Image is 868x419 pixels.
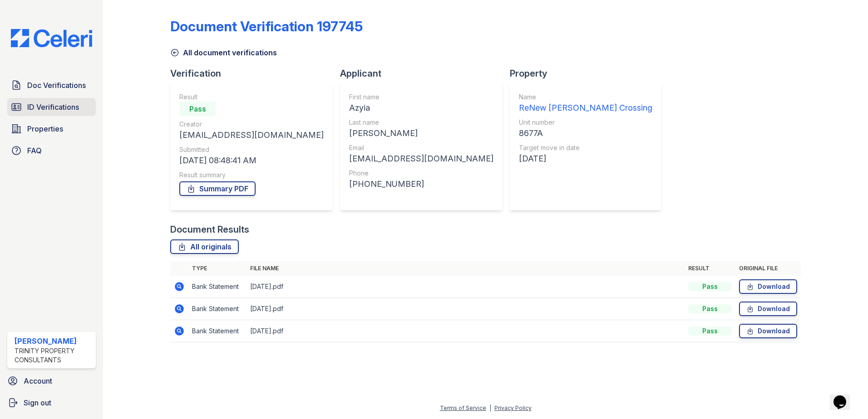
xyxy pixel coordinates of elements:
div: [DATE] [519,152,652,165]
div: [PERSON_NAME] [349,127,493,140]
div: [EMAIL_ADDRESS][DOMAIN_NAME] [349,152,493,165]
div: Result summary [179,171,324,180]
div: Verification [170,67,340,80]
a: Name ReNew [PERSON_NAME] Crossing [519,93,652,114]
div: Azyia [349,102,493,114]
div: Phone [349,169,493,178]
div: [EMAIL_ADDRESS][DOMAIN_NAME] [179,129,324,141]
a: Terms of Service [440,404,486,411]
a: ID Verifications [7,98,96,116]
div: Email [349,143,493,152]
a: All originals [170,239,239,254]
span: Account [24,375,52,386]
th: Original file [735,261,801,276]
div: Property [510,67,669,80]
a: All document verifications [170,47,277,58]
div: | [489,404,491,411]
div: [PERSON_NAME] [15,336,92,346]
td: Bank Statement [188,320,247,342]
a: Doc Verifications [7,76,96,94]
div: ReNew [PERSON_NAME] Crossing [519,102,652,114]
span: Doc Verifications [27,80,86,91]
div: Unit number [519,118,652,127]
span: ID Verifications [27,102,79,112]
th: File name [247,261,685,276]
td: [DATE].pdf [247,298,685,320]
div: Document Verification 197745 [170,18,363,34]
td: Bank Statement [188,298,247,320]
div: 8677A [519,127,652,140]
div: Target move in date [519,143,652,152]
iframe: chat widget [830,383,859,410]
td: [DATE].pdf [247,320,685,342]
a: Privacy Policy [494,404,532,411]
div: [DATE] 08:48:41 AM [179,154,324,167]
div: Pass [688,326,732,336]
div: Result [179,93,324,102]
div: Pass [688,304,732,313]
span: Sign out [24,397,51,408]
a: Account [4,372,99,390]
a: Sign out [4,394,99,412]
div: Applicant [340,67,510,80]
div: Pass [179,102,216,116]
span: FAQ [27,145,42,156]
a: Download [739,302,797,316]
div: Creator [179,120,324,129]
td: [DATE].pdf [247,276,685,298]
div: Submitted [179,145,324,154]
div: Last name [349,118,493,127]
a: FAQ [7,141,96,160]
div: Trinity Property Consultants [15,346,92,365]
div: Pass [688,282,732,291]
div: Document Results [170,223,249,236]
span: Properties [27,123,63,134]
a: Summary PDF [179,181,256,196]
div: Name [519,93,652,102]
td: Bank Statement [188,276,247,298]
th: Result [685,261,735,276]
th: Type [188,261,247,276]
img: CE_Logo_Blue-a8612792a0a2168367f1c8372b55b34899dd931a85d93a1a3d3e32e68fde9ad4.png [4,29,99,47]
div: First name [349,93,493,102]
a: Download [739,279,797,294]
div: [PHONE_NUMBER] [349,178,493,190]
a: Properties [7,120,96,138]
a: Download [739,324,797,338]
